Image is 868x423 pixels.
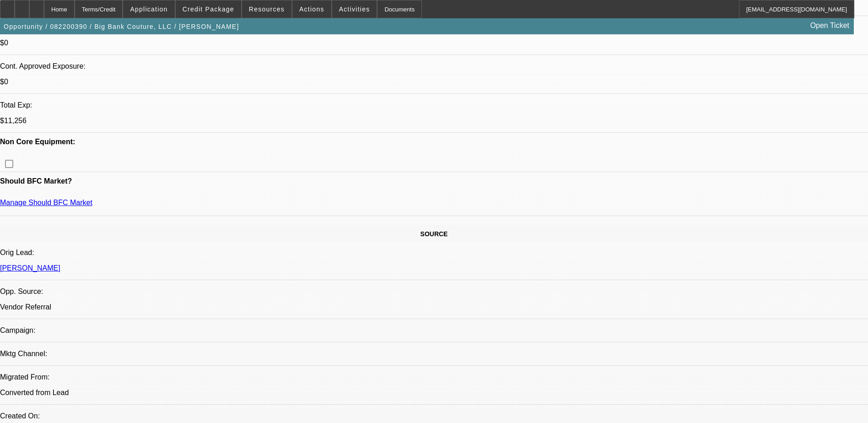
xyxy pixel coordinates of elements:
span: Credit Package [183,5,234,13]
span: Opportunity / 082200390 / Big Bank Couture, LLC / [PERSON_NAME] [4,23,239,30]
span: Actions [299,5,324,13]
span: SOURCE [421,230,448,238]
button: Application [123,0,174,18]
span: Application [130,5,167,13]
span: Activities [339,5,370,13]
span: Resources [249,5,285,13]
button: Resources [242,0,291,18]
button: Activities [332,0,377,18]
button: Credit Package [176,0,241,18]
a: Open Ticket [807,18,853,33]
button: Actions [292,0,331,18]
